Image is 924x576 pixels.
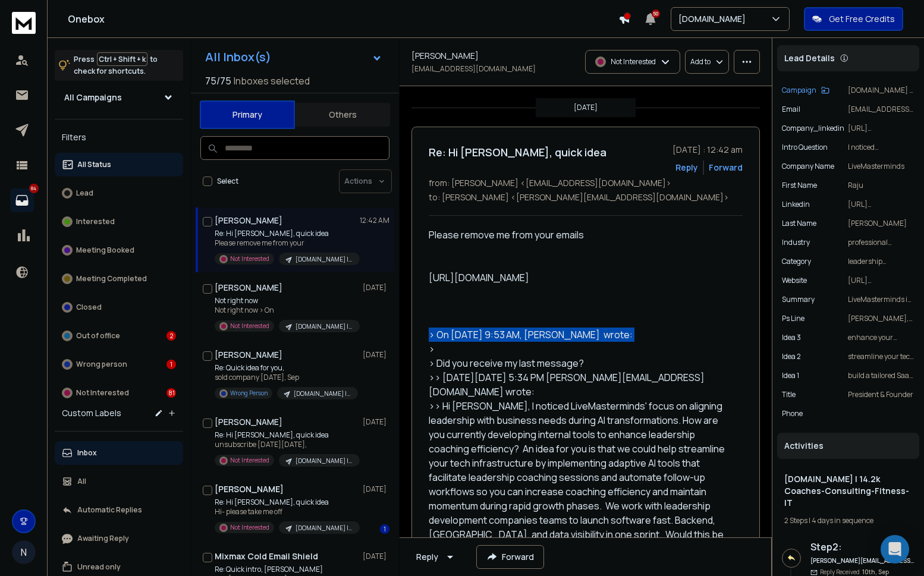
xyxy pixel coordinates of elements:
[782,390,796,399] p: title
[782,333,801,342] p: Idea 3
[848,86,914,95] p: [DOMAIN_NAME] | 14.2k Coaches-Consulting-Fitness-IT
[848,333,914,342] p: enhance your growth strategy by developing AI-powered partnership algorithms that identify and co...
[97,52,147,66] span: Ctrl + Shift + k
[782,181,817,190] p: First Name
[55,527,183,550] button: Awaiting Reply
[296,524,353,533] p: [DOMAIN_NAME] | 14.2k Coaches-Consulting-Fitness-IT
[784,515,807,525] span: 2 Steps
[215,565,355,574] p: Re: Quick intro, [PERSON_NAME]
[230,322,269,331] p: Not Interested
[215,349,282,361] h1: [PERSON_NAME]
[672,144,743,156] p: [DATE] : 12:42 am
[76,217,115,226] p: Interested
[12,540,36,564] button: N
[77,448,97,458] p: Inbox
[782,238,810,247] p: industry
[360,216,389,225] p: 12:42 AM
[76,188,93,198] p: Lead
[848,390,914,399] p: President & Founder
[782,200,810,209] p: linkedin
[782,314,804,323] p: Ps Line
[64,92,122,103] h1: All Campaigns
[363,417,389,427] p: [DATE]
[215,430,357,440] p: Re: Hi [PERSON_NAME], quick idea
[55,324,183,348] button: Out of office2
[363,350,389,360] p: [DATE]
[429,144,606,160] h1: Re: Hi [PERSON_NAME], quick idea
[709,162,743,174] div: Forward
[848,105,914,114] p: [EMAIL_ADDRESS][DOMAIN_NAME]
[848,124,914,133] p: [URL][DOMAIN_NAME]
[230,389,268,398] p: Wrong Person
[55,381,183,405] button: Not Interested81
[76,274,147,284] p: Meeting Completed
[476,545,544,569] button: Forward
[29,184,39,193] p: 84
[848,143,914,152] p: I noticed LiveMasterminds' focus on aligning leadership with business needs during AI transformat...
[611,57,656,67] p: Not Interested
[782,371,799,380] p: Idea 1
[429,191,743,203] p: to: [PERSON_NAME] <[PERSON_NAME][EMAIL_ADDRESS][DOMAIN_NAME]>
[782,409,803,418] p: Phone
[296,255,353,264] p: [DOMAIN_NAME] | 14.2k Coaches-Consulting-Fitness-IT
[62,407,121,419] h3: Custom Labels
[848,371,914,380] p: build a tailored SaaS platform that integrates leadership performance diagnostics with AI-driven ...
[166,388,176,398] div: 81
[215,440,357,449] p: unsubscribe [DATE][DATE],
[55,470,183,493] button: All
[55,86,183,109] button: All Campaigns
[784,516,912,525] div: |
[652,10,660,18] span: 50
[55,295,183,319] button: Closed
[862,568,889,576] span: 10th, Sep
[215,550,318,562] h1: Mixmax Cold Email Shield
[848,219,914,228] p: [PERSON_NAME]
[782,86,816,95] p: Campaign
[55,238,183,262] button: Meeting Booked
[205,51,271,63] h1: All Inbox(s)
[784,473,912,509] h1: [DOMAIN_NAME] | 14.2k Coaches-Consulting-Fitness-IT
[230,254,269,263] p: Not Interested
[77,534,129,543] p: Awaiting Reply
[215,363,357,373] p: Re: Quick idea for you,
[217,177,238,186] label: Select
[380,524,389,534] div: 1
[782,352,801,361] p: Idea 2
[68,12,618,26] h1: Onebox
[294,389,351,398] p: [DOMAIN_NAME] | 14.2k Coaches-Consulting-Fitness-IT
[829,13,895,25] p: Get Free Credits
[200,100,295,129] button: Primary
[234,74,310,88] h3: Inboxes selected
[77,505,142,515] p: Automatic Replies
[782,124,844,133] p: company_linkedin
[407,545,467,569] button: Reply
[10,188,34,212] a: 84
[296,457,353,465] p: [DOMAIN_NAME] | 14.2k Coaches-Consulting-Fitness-IT
[363,552,389,561] p: [DATE]
[782,143,828,152] p: Intro Question
[782,295,815,304] p: Summary
[76,388,129,398] p: Not Interested
[215,229,357,238] p: Re: Hi [PERSON_NAME], quick idea
[215,296,357,306] p: Not right now
[74,53,158,77] p: Press to check for shortcuts.
[196,45,392,69] button: All Inbox(s)
[230,456,269,465] p: Not Interested
[810,556,914,565] h6: [PERSON_NAME][EMAIL_ADDRESS][DOMAIN_NAME]
[411,64,536,74] p: [EMAIL_ADDRESS][DOMAIN_NAME]
[230,523,269,532] p: Not Interested
[429,177,743,189] p: from: [PERSON_NAME] <[EMAIL_ADDRESS][DOMAIN_NAME]>
[166,360,176,369] div: 1
[782,219,816,228] p: Last Name
[782,105,800,114] p: Email
[295,102,390,128] button: Others
[76,245,134,255] p: Meeting Booked
[363,484,389,494] p: [DATE]
[296,322,353,331] p: [DOMAIN_NAME] | 14.2k Coaches-Consulting-Fitness-IT
[215,416,282,428] h1: [PERSON_NAME]
[76,303,102,312] p: Closed
[848,276,914,285] p: [URL][DOMAIN_NAME]
[215,215,282,226] h1: [PERSON_NAME]
[881,535,909,564] div: Open Intercom Messenger
[205,74,231,88] span: 75 / 75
